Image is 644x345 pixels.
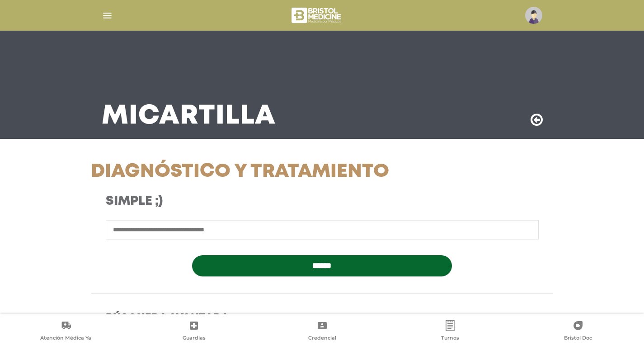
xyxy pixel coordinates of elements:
[102,105,276,128] h3: Mi Cartilla
[106,312,539,325] h4: Búsqueda Avanzada
[290,5,344,26] img: bristol-medicine-blanco.png
[40,335,91,343] span: Atención Médica Ya
[2,320,130,343] a: Atención Médica Ya
[130,320,258,343] a: Guardias
[102,10,113,21] img: Cober_menu-lines-white.svg
[183,335,206,343] span: Guardias
[106,194,380,209] h3: Simple ;)
[525,7,542,24] img: profile-placeholder.svg
[308,335,336,343] span: Credencial
[91,161,395,183] h1: Diagnóstico y Tratamiento
[258,320,386,343] a: Credencial
[564,335,592,343] span: Bristol Doc
[441,335,459,343] span: Turnos
[514,320,642,343] a: Bristol Doc
[386,320,514,343] a: Turnos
